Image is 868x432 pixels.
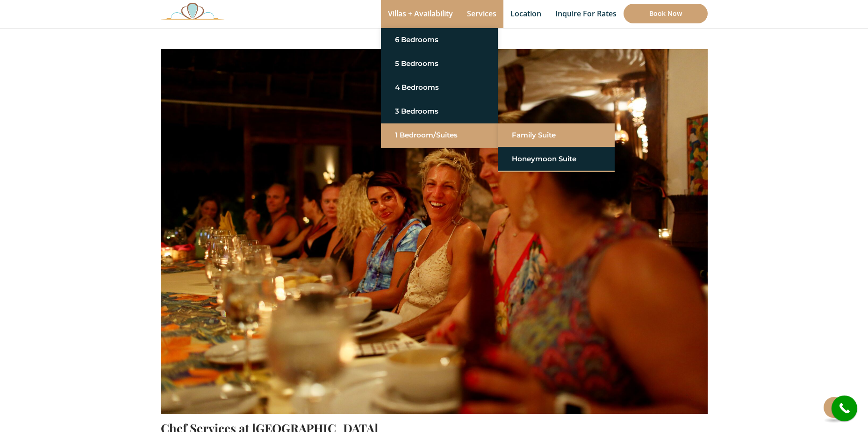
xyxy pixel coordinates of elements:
i: call [834,398,855,419]
a: Book Now [624,4,708,23]
img: Awesome Logo [161,2,224,20]
a: 5 Bedrooms [395,55,484,72]
a: call [832,396,857,421]
a: 3 Bedrooms [395,103,484,120]
a: 1 Bedroom/Suites [395,127,484,144]
a: 6 Bedrooms [395,31,484,48]
a: 4 Bedrooms [395,79,484,96]
a: Honeymoon Suite [512,151,601,167]
a: Family Suite [512,127,601,144]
